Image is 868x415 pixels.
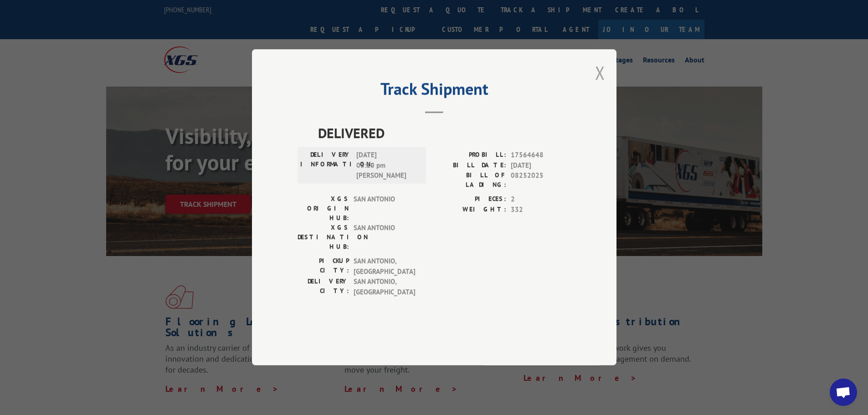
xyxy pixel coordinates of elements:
[434,171,506,190] label: BILL OF LADING:
[356,150,418,181] span: [DATE] 03:10 pm [PERSON_NAME]
[511,205,571,215] span: 332
[830,379,857,406] a: Open chat
[298,195,349,223] label: XGS ORIGIN HUB:
[511,160,571,171] span: [DATE]
[434,205,506,215] label: WEIGHT:
[354,223,415,252] span: SAN ANTONIO
[511,150,571,161] span: 17564648
[298,256,349,277] label: PICKUP CITY:
[511,195,571,205] span: 2
[298,277,349,297] label: DELIVERY CITY:
[354,256,415,277] span: SAN ANTONIO , [GEOGRAPHIC_DATA]
[595,61,605,85] button: Close modal
[300,150,352,181] label: DELIVERY INFORMATION:
[354,195,415,223] span: SAN ANTONIO
[298,82,571,100] h2: Track Shipment
[434,195,506,205] label: PIECES:
[434,160,506,171] label: BILL DATE:
[511,171,571,190] span: 08252025
[354,277,415,297] span: SAN ANTONIO , [GEOGRAPHIC_DATA]
[434,150,506,161] label: PROBILL:
[298,223,349,252] label: XGS DESTINATION HUB:
[318,123,571,143] span: DELIVERED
